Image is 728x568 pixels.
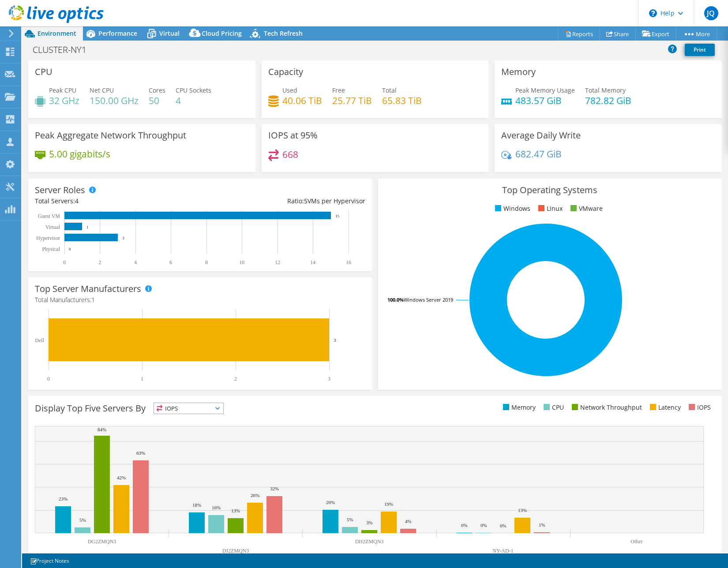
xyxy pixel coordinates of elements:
tspan: Windows Server 2019 [404,296,453,303]
a: Reports [558,27,600,41]
div: Total Servers: [35,196,200,206]
h4: 4 [176,96,211,105]
text: 14 [310,259,315,265]
a: Project Notes [24,555,75,566]
text: 16 [346,259,351,265]
h4: 40.06 TiB [282,96,322,105]
text: Guest VM [38,213,60,219]
span: 4 [75,197,79,205]
h3: Server Roles [35,185,85,195]
li: Network Throughput [570,403,642,412]
li: Memory [501,403,536,412]
span: JQ [704,6,718,20]
text: Dell [35,337,44,344]
h4: 25.77 TiB [332,96,372,105]
text: 8 [205,259,208,265]
h3: Top Operating Systems [385,185,715,195]
text: 84% [98,427,106,432]
h4: 65.83 TiB [382,96,422,105]
a: More [676,27,717,41]
h3: Memory [501,67,536,77]
text: DJ2ZMQN3 [222,548,249,554]
text: Physical [42,246,60,252]
span: Total [382,86,397,94]
text: 63% [136,450,145,456]
text: 15 [335,214,340,218]
text: 23% [59,496,68,501]
text: 1% [539,522,545,527]
text: 10 [239,259,244,265]
tspan: 100.0% [387,296,404,303]
span: Total Memory [585,86,626,94]
span: Cloud Pricing [202,29,242,37]
h3: Capacity [268,67,303,77]
span: 1 [91,295,95,304]
text: 19% [384,501,393,507]
h4: 782.82 GiB [585,96,631,105]
span: Net CPU [90,86,114,94]
text: 3 [328,376,330,382]
text: 4 [134,259,137,265]
li: VMware [568,204,603,213]
text: 4% [405,519,412,524]
text: 3 [334,337,336,343]
text: 42% [117,475,126,480]
span: CPU Sockets [176,86,211,94]
span: Environment [38,29,76,37]
text: DH2ZMQN3 [355,538,384,545]
h1: CLUSTER-NY1 [29,45,100,55]
h3: CPU [35,67,53,77]
text: 0 [47,376,50,382]
h4: 50 [149,96,165,105]
span: 5 [304,197,308,205]
text: 13% [518,508,527,513]
text: 2 [98,259,101,265]
text: 0 [63,259,66,265]
text: 1 [86,225,89,229]
h3: Average Daily Write [501,131,581,140]
text: Hypervisor [36,235,60,241]
h4: 668 [282,149,298,159]
span: Free [332,86,345,94]
li: Windows [493,204,530,213]
li: Linux [536,204,563,213]
a: Print [685,44,715,56]
h3: Top Server Manufacturers [35,284,141,294]
text: 13% [231,508,240,513]
text: 0 [69,247,71,251]
span: Tech Refresh [264,29,303,37]
h3: Peak Aggregate Network Throughput [35,131,186,140]
span: Peak Memory Usage [515,86,575,94]
h4: 483.57 GiB [515,96,575,105]
text: 20% [326,500,335,505]
text: 6 [169,259,172,265]
h4: Total Manufacturers: [35,295,365,305]
svg: \n [649,9,657,17]
h3: IOPS at 95% [268,131,318,140]
text: 16% [212,505,221,510]
text: Other [630,538,642,545]
text: 0% [480,523,487,528]
text: 32% [270,486,279,491]
text: 0% [500,523,507,528]
text: 1 [141,376,143,382]
text: 0% [461,523,468,528]
text: 18% [192,502,201,508]
text: 5% [79,517,86,523]
h4: 5.00 gigabits/s [49,149,110,159]
li: Latency [648,403,681,412]
a: Export [635,27,676,41]
text: 3 [122,236,124,240]
text: NY-AD-1 [492,548,513,554]
h4: 32 GHz [49,96,79,105]
a: Share [600,27,636,41]
li: CPU [541,403,564,412]
h4: 150.00 GHz [90,96,139,105]
text: Virtual [45,224,60,230]
span: Peak CPU [49,86,76,94]
text: 12 [275,259,280,265]
h4: 682.47 GiB [515,149,562,159]
span: Virtual [159,29,180,37]
span: Used [282,86,297,94]
text: 3% [366,520,373,525]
